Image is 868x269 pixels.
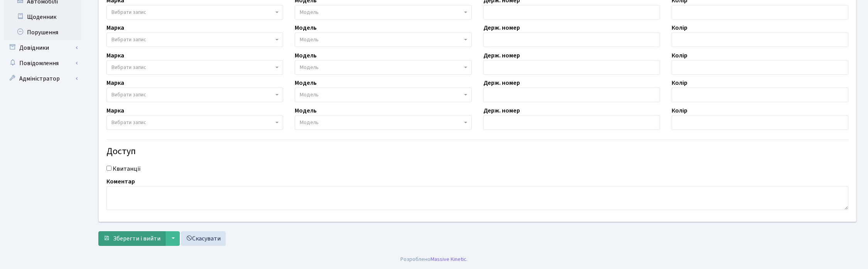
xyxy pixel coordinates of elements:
[295,78,317,87] label: Модель
[300,64,319,71] span: Модель
[106,78,124,87] label: Марка
[111,8,146,16] span: Вибрати запис
[672,23,687,32] label: Колір
[113,234,160,243] span: Зберегти і вийти
[4,9,81,25] a: Щоденник
[483,78,520,87] label: Держ. номер
[431,255,466,263] a: Massive Kinetic
[483,106,520,115] label: Держ. номер
[106,146,848,157] h4: Доступ
[181,231,226,246] a: Скасувати
[4,55,81,71] a: Повідомлення
[111,91,146,99] span: Вибрати запис
[483,23,520,32] label: Держ. номер
[295,106,317,115] label: Модель
[300,91,319,99] span: Модель
[300,119,319,126] span: Модель
[4,71,81,86] a: Адміністратор
[672,106,687,115] label: Колір
[4,40,81,55] a: Довідники
[106,106,124,115] label: Марка
[400,255,468,264] div: Розроблено .
[4,25,81,40] a: Порушення
[111,64,146,71] span: Вибрати запис
[106,23,124,32] label: Марка
[106,177,135,186] label: Коментар
[106,51,124,60] label: Марка
[113,164,141,173] label: Квитанції
[295,51,317,60] label: Модель
[300,36,319,44] span: Модель
[672,51,687,60] label: Колір
[483,51,520,60] label: Держ. номер
[111,119,146,126] span: Вибрати запис
[295,23,317,32] label: Модель
[111,36,146,44] span: Вибрати запис
[300,8,319,16] span: Модель
[98,231,165,246] button: Зберегти і вийти
[672,78,687,87] label: Колір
